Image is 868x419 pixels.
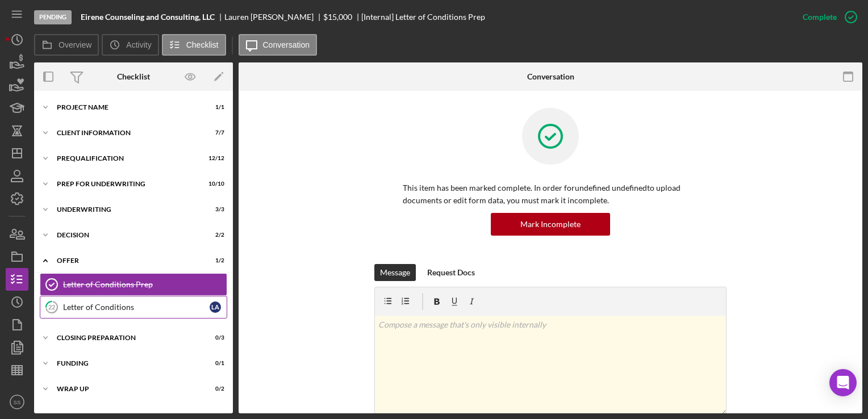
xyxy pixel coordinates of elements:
a: Letter of Conditions Prep [40,273,227,296]
div: Conversation [527,72,574,81]
button: Checklist [162,34,226,56]
div: Prequalification [57,155,196,162]
div: 10 / 10 [204,181,224,187]
button: Message [374,264,416,281]
div: Client Information [57,129,196,136]
div: [Internal] Letter of Conditions Prep [361,12,485,22]
div: Mark Incomplete [520,213,581,236]
label: Overview [59,40,91,49]
div: Prep for Underwriting [57,181,196,187]
div: Underwriting [57,206,196,213]
div: 0 / 2 [204,386,224,392]
a: 22Letter of ConditionsLA [40,296,227,319]
div: Request Docs [427,264,475,281]
div: 0 / 3 [204,334,224,341]
div: Message [380,264,410,281]
div: 7 / 7 [204,129,224,136]
div: 3 / 3 [204,206,224,213]
label: Checklist [186,40,219,49]
span: $15,000 [323,12,352,22]
button: Complete [791,6,862,28]
div: Closing Preparation [57,334,196,341]
div: Decision [57,232,196,238]
button: Mark Incomplete [491,213,610,236]
div: Wrap Up [57,386,196,392]
div: 0 / 1 [204,360,224,367]
button: Activity [102,34,158,56]
div: Letter of Conditions [63,303,210,312]
div: 1 / 1 [204,104,224,111]
div: Letter of Conditions Prep [63,280,227,289]
div: Funding [57,360,196,367]
button: Conversation [239,34,318,56]
div: L A [210,301,221,313]
tspan: 22 [48,303,55,311]
button: Request Docs [422,264,481,281]
label: Conversation [263,40,310,49]
div: Open Intercom Messenger [829,369,857,396]
div: 12 / 12 [204,155,224,162]
b: Eirene Counseling and Consulting, LLC [81,12,215,22]
div: Lauren [PERSON_NAME] [224,12,323,22]
p: This item has been marked complete. In order for undefined undefined to upload documents or edit ... [403,182,698,207]
div: Checklist [117,72,150,81]
label: Activity [126,40,151,49]
div: 1 / 2 [204,257,224,264]
button: Overview [34,34,99,56]
div: Pending [34,10,72,24]
div: Offer [57,257,196,264]
button: SS [6,391,28,413]
div: Complete [803,6,837,28]
div: Project Name [57,104,196,111]
div: 2 / 2 [204,232,224,238]
text: SS [14,399,21,405]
